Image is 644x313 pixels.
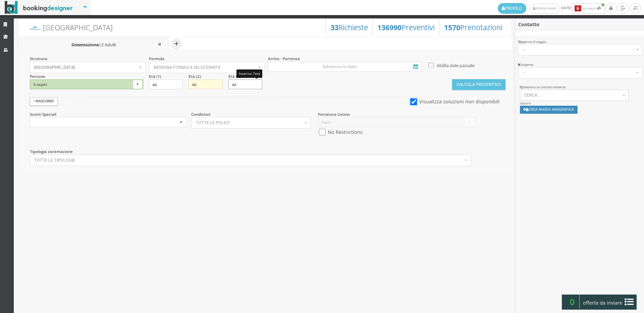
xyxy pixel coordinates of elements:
span: -- [523,47,635,52]
button: 6Notifiche [572,3,605,14]
img: BookingDesigner.com [5,1,73,14]
div: oppure: [515,85,644,118]
button: -- [518,44,642,55]
button: -- [518,67,642,79]
button: Cerca... [520,90,629,101]
a: [PERSON_NAME] [530,4,559,13]
span: -- [523,70,635,75]
span: Cerca... [524,93,621,98]
div: Sorgente: [518,63,641,67]
span: offerte da inviare [581,298,625,308]
div: Agenzia di viaggio: [518,40,641,44]
b: 6 [575,5,581,11]
a: Profilo [498,3,526,14]
span: 0 [565,295,580,309]
b: Contatto [518,21,539,28]
button: Crea nuova anagrafica [520,106,578,113]
div: Seleziona un contatto esistente: [520,85,640,90]
span: [DATE] [498,3,605,14]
